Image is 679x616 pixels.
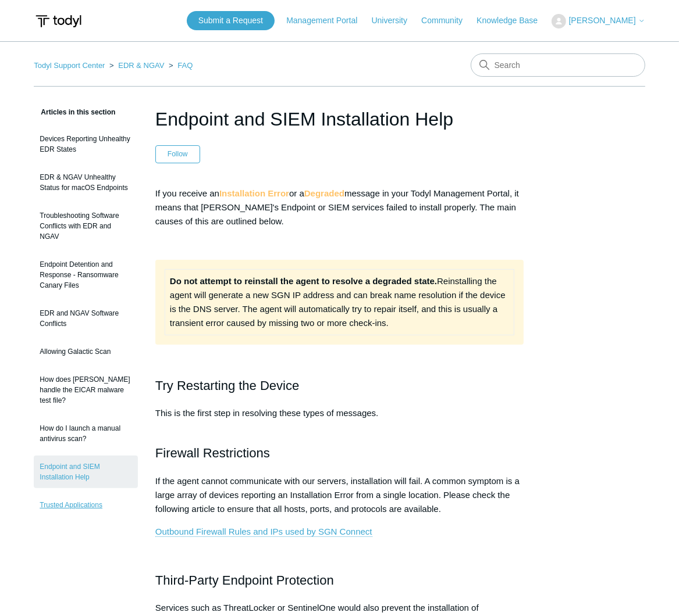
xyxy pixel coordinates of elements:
[155,145,200,163] button: Follow Article
[34,108,115,116] span: Articles in this section
[421,15,474,27] a: Community
[177,61,193,70] a: FAQ
[155,443,524,463] h2: Firewall Restrictions
[155,406,524,434] p: This is the first step in resolving these types of messages.
[34,253,138,296] a: Endpoint Detention and Response - Ransomware Canary Files
[34,61,105,70] a: Todyl Support Center
[155,375,524,396] h2: Try Restarting the Device
[187,11,275,30] a: Submit a Request
[219,188,289,198] strong: Installation Error
[471,53,645,77] input: Search
[286,15,369,27] a: Management Portal
[552,14,645,28] button: [PERSON_NAME]
[569,16,636,25] span: [PERSON_NAME]
[34,302,138,335] a: EDR and NGAV Software Conflicts
[165,269,514,335] td: Reinstalling the agent will generate a new SGN IP address and can break name resolution if the de...
[155,527,372,537] a: Outbound Firewall Rules and IPs used by SGN Connect
[34,368,138,411] a: How does [PERSON_NAME] handle the EICAR malware test file?
[372,15,419,27] a: University
[477,15,549,27] a: Knowledge Base
[34,10,83,32] img: Todyl Support Center Help Center home page
[34,166,138,199] a: EDR & NGAV Unhealthy Status for macOS Endpoints
[155,187,524,228] p: If you receive an or a message in your Todyl Management Portal, it means that [PERSON_NAME]'s End...
[34,341,138,363] a: Allowing Galactic Scan
[118,61,164,70] a: EDR & NGAV
[155,570,524,590] h2: Third-Party Endpoint Protection
[34,494,138,516] a: Trusted Applications
[34,61,107,70] li: Todyl Support Center
[170,276,437,286] strong: Do not attempt to reinstall the agent to resolve a degraded state.
[34,205,138,248] a: Troubleshooting Software Conflicts with EDR and NGAV
[304,188,344,198] strong: Degraded
[107,61,166,70] li: EDR & NGAV
[155,474,524,516] p: If the agent cannot communicate with our servers, installation will fail. A common symptom is a l...
[34,128,138,160] a: Devices Reporting Unhealthy EDR States
[34,417,138,450] a: How do I launch a manual antivirus scan?
[34,456,138,488] a: Endpoint and SIEM Installation Help
[166,61,193,70] li: FAQ
[155,105,524,133] h1: Endpoint and SIEM Installation Help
